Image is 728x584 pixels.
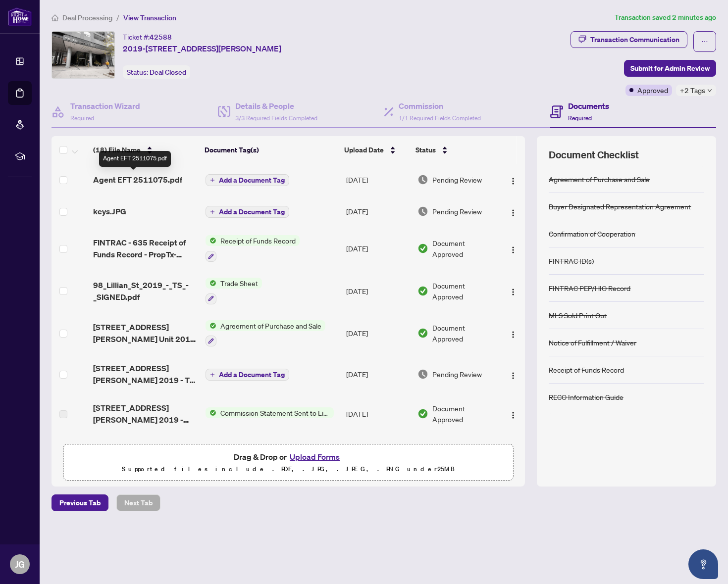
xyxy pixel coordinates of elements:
span: Trade Sheet [216,278,262,289]
span: Document Approved [432,238,496,259]
p: Supported files include .PDF, .JPG, .JPEG, .PNG under 25 MB [70,463,507,475]
button: Logo [505,406,521,422]
button: Upload Forms [287,450,343,463]
td: [DATE] [342,227,414,270]
span: down [707,88,712,93]
span: Status [416,145,436,155]
span: Document Approved [432,280,496,302]
img: Document Status [417,206,428,217]
div: Ticket #: [123,31,172,43]
button: Status IconAgreement of Purchase and Sale [206,320,325,347]
img: Logo [509,177,517,185]
img: Logo [509,209,517,217]
div: Transaction Communication [590,32,679,48]
span: (18) File Name [93,145,141,155]
span: Commission Statement Sent to Listing Brokerage [216,407,334,418]
button: Add a Document Tag [206,174,289,187]
span: plus [210,372,215,377]
span: +2 Tags [680,85,705,96]
img: Logo [509,288,517,296]
img: Document Status [417,369,428,380]
img: Document Status [417,243,428,254]
button: Logo [505,241,521,256]
td: [DATE] [342,164,414,195]
span: Agent EFT 2511075.pdf [93,174,182,186]
th: Status [412,136,498,164]
button: Add a Document Tag [206,205,289,218]
button: Status IconTrade Sheet [206,278,262,304]
span: Deal Closed [150,68,186,77]
button: Logo [505,325,521,341]
img: IMG-C12127961_1.jpg [52,32,114,78]
span: Add a Document Tag [219,371,285,378]
div: Buyer Designated Representation Agreement [549,201,691,212]
button: Submit for Admin Review [624,60,716,77]
span: JG [15,557,25,571]
span: Submit for Admin Review [630,60,710,76]
span: ellipsis [701,38,708,45]
span: 98_Lillian_St_2019_-_TS_-_SIGNED.pdf [93,279,198,303]
span: [STREET_ADDRESS][PERSON_NAME] Unit 2019 - Complete.pdf [93,321,198,345]
img: Status Icon [206,407,216,418]
h4: Commission [399,100,481,112]
td: [DATE] [342,312,414,355]
th: Upload Date [340,136,412,164]
div: Agreement of Purchase and Sale [549,174,650,185]
div: FINTRAC ID(s) [549,255,594,266]
div: Receipt of Funds Record [549,364,624,375]
img: Status Icon [206,320,216,331]
img: Logo [509,331,517,339]
span: Required [568,114,592,122]
li: / [116,12,119,23]
span: [STREET_ADDRESS][PERSON_NAME] 2019 - Invoice.pdf [93,402,198,426]
div: RECO Information Guide [549,391,624,402]
img: Status Icon [206,235,216,246]
button: Add a Document Tag [206,174,289,186]
button: Add a Document Tag [206,368,289,381]
span: 2019-[STREET_ADDRESS][PERSON_NAME] [123,43,281,54]
button: Status IconCommission Statement Sent to Listing Brokerage [206,407,334,418]
span: Pending Review [432,206,482,217]
span: Required [70,114,94,122]
h4: Details & People [235,100,317,112]
img: Logo [509,246,517,254]
button: Add a Document Tag [206,369,289,381]
button: Add a Document Tag [206,206,289,218]
h4: Documents [568,100,609,112]
div: FINTRAC PEP/HIO Record [549,283,630,293]
span: Agreement of Purchase and Sale [216,320,325,331]
span: Previous Tab [59,495,101,511]
span: [STREET_ADDRESS][PERSON_NAME] 2019 - TS - AGENT TO REVIEW.pdf [93,362,198,386]
button: Next Tab [116,494,160,511]
span: Drag & Drop or [234,450,343,463]
span: FINTRAC - 635 Receipt of Funds Record - PropTx-OREA_[DATE] 15_32_45.pdf [93,237,198,260]
button: Logo [505,283,521,299]
td: [DATE] [342,434,414,476]
img: Logo [509,372,517,380]
span: Add a Document Tag [219,208,285,215]
span: Document Approved [432,403,496,425]
span: Receipt of Funds Record [216,235,300,246]
button: Logo [505,366,521,382]
button: Previous Tab [52,494,108,511]
img: Logo [509,411,517,419]
span: 42588 [150,33,172,42]
th: (18) File Name [89,136,201,164]
span: home [52,14,58,21]
button: Logo [505,203,521,219]
h4: Transaction Wizard [70,100,140,112]
span: Pending Review [432,369,482,380]
div: Notice of Fulfillment / Waiver [549,337,636,348]
img: Document Status [417,286,428,296]
div: Agent EFT 2511075.pdf [99,151,171,167]
span: Deal Processing [62,13,112,22]
span: Document Checklist [549,148,639,162]
td: [DATE] [342,270,414,312]
td: [DATE] [342,354,414,394]
img: logo [8,7,32,26]
span: Upload Date [344,145,384,155]
span: keys.JPG [93,205,126,217]
span: plus [210,178,215,183]
img: Status Icon [206,278,216,289]
span: View Transaction [123,13,176,22]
